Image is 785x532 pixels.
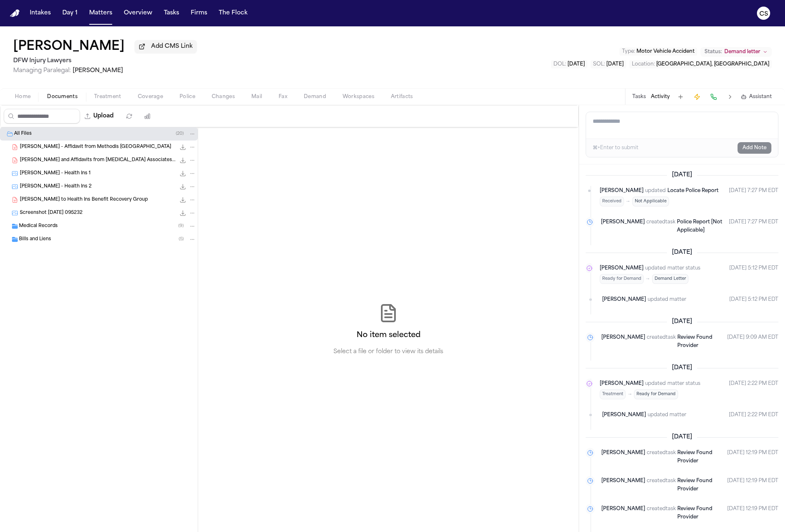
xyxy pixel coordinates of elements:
span: ( 9 ) [178,224,184,228]
span: Review Found Provider [677,335,712,348]
button: Add CMS Link [135,40,197,53]
span: updated [645,380,666,388]
span: [PERSON_NAME] [600,264,643,272]
span: Mail [251,94,262,100]
span: Locate Police Report [667,188,719,193]
button: Download P. Mora - Health Ins 1 [179,169,187,178]
span: Ready for Demand [600,274,644,284]
span: [DATE] [567,62,585,67]
button: Download P. Mora - Affidavit from Methodis Dallas Medical Center [179,143,187,151]
a: Police Report [Not Applicable] [677,218,722,234]
button: Change status from Demand letter [700,47,772,57]
time: July 25, 2025 at 11:19 AM [727,477,778,493]
time: July 28, 2025 at 1:22 PM [729,411,778,419]
button: Edit SOL: 2026-11-15 [591,60,626,68]
span: [PERSON_NAME] - Health Ins 2 [20,183,92,190]
a: Tasks [161,6,182,21]
span: Workspaces [343,94,374,100]
span: [GEOGRAPHIC_DATA], [GEOGRAPHIC_DATA] [656,62,769,67]
span: [PERSON_NAME] [600,187,643,195]
span: Coverage [138,94,163,100]
span: Screenshot [DATE] 095232 [20,210,83,217]
span: SOL : [593,62,605,67]
time: July 28, 2025 at 1:22 PM [729,380,778,399]
span: Fax [279,94,287,100]
span: Review Found Provider [677,450,712,464]
button: Edit Type: Motor Vehicle Accident [619,47,697,56]
span: [PERSON_NAME] - Health Ins 1 [20,170,90,177]
button: Add Task [675,91,686,103]
span: Demand [304,94,326,100]
span: [PERSON_NAME] to Health Ins Benefit Recovery Group [20,197,148,204]
span: Assistant [749,94,772,100]
span: [PERSON_NAME] [602,295,646,304]
button: Edit Location: Desoto, TX [629,60,772,68]
span: → [645,276,650,282]
a: Review Found Provider [677,505,721,521]
span: Demand Letter [652,274,688,284]
span: [DATE] [667,433,697,441]
span: created task [646,218,675,234]
a: Locate Police Report [667,187,719,195]
button: Download P. Mora - Bills and Affidavits from Radiology Associates of North Texas for Billing [179,156,187,164]
a: Review Found Provider [677,477,721,493]
span: [PERSON_NAME] [601,505,645,521]
a: Review Found Provider [677,449,721,465]
button: The Flock [215,6,251,21]
span: [PERSON_NAME] [600,380,643,388]
span: Managing Paralegal: [13,68,71,74]
h2: No item selected [357,330,421,341]
span: updated [645,264,666,272]
span: [PERSON_NAME] [73,68,123,74]
span: [PERSON_NAME] - Affidavit from Methodis [GEOGRAPHIC_DATA] [20,144,171,151]
button: Firms [187,6,210,21]
span: Motor Vehicle Accident [636,49,695,54]
button: Assistant [741,94,772,100]
button: Intakes [26,6,54,21]
span: [DATE] [667,248,697,257]
span: Treatment [600,389,626,399]
time: September 1, 2025 at 6:27 PM [729,187,778,206]
span: Home [15,94,31,100]
button: Make a Call [708,91,719,103]
span: Documents [47,94,78,100]
time: September 1, 2025 at 6:27 PM [729,218,778,234]
button: Activity [651,94,670,100]
a: Review Found Provider [677,333,721,350]
button: Tasks [632,94,646,100]
span: ( 5 ) [179,237,184,241]
button: Download P. Mora - LOR to Health Ins Benefit Recovery Group [179,196,187,204]
span: [PERSON_NAME] [601,477,645,493]
span: [DATE] [667,318,697,326]
span: [DATE] [667,171,697,179]
span: matter status [667,380,700,388]
img: Finch Logo [10,9,20,17]
span: updated matter [648,295,686,304]
span: [DATE] [606,62,624,67]
time: July 25, 2025 at 11:19 AM [727,449,778,465]
span: All Files [14,131,32,138]
button: Day 1 [59,6,81,21]
span: created task [647,333,676,350]
button: Matters [86,6,116,21]
span: ( 20 ) [176,131,184,136]
span: [PERSON_NAME] and Affidavits from [MEDICAL_DATA] Associates of [GEOGRAPHIC_DATA][US_STATE] for Bi... [20,157,175,164]
span: → [627,391,632,398]
span: Demand letter [724,49,760,55]
span: Status: [705,49,722,55]
span: created task [647,477,676,493]
button: Create Immediate Task [691,91,703,103]
span: [PERSON_NAME] [601,218,645,234]
span: created task [647,449,676,465]
text: CS [759,11,768,17]
p: Select a file or folder to view its details [333,348,443,356]
input: Search files [4,109,80,124]
span: [PERSON_NAME] [601,333,645,350]
span: Add CMS Link [151,42,193,51]
span: Not Applicable [632,197,669,206]
span: Treatment [94,94,121,100]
